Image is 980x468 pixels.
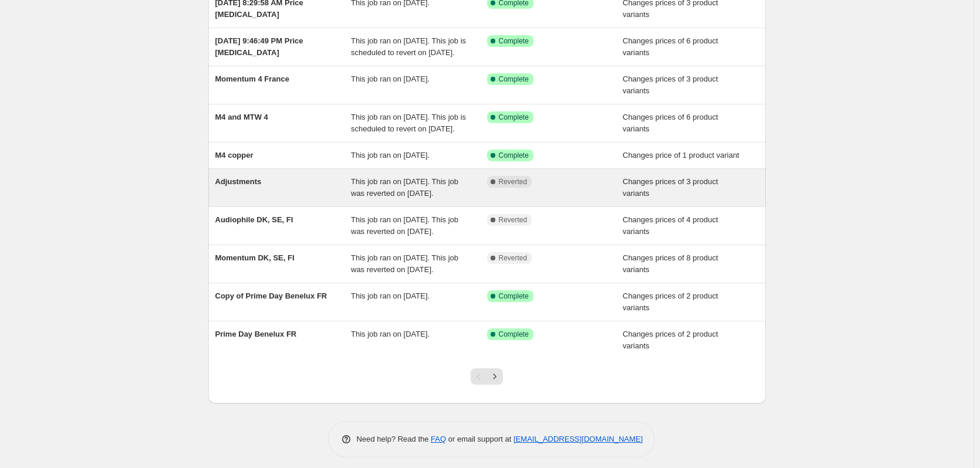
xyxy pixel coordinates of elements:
span: Changes price of 1 product variant [623,151,739,160]
span: Momentum 4 France [215,74,289,83]
span: Changes prices of 2 product variants [623,330,718,350]
span: Changes prices of 2 product variants [623,291,718,312]
nav: Pagination [471,368,503,385]
span: Changes prices of 8 product variants [623,253,718,274]
span: Complete [499,113,529,122]
span: This job ran on [DATE]. [351,74,430,83]
span: Complete [499,74,529,84]
span: Changes prices of 4 product variants [623,215,718,236]
span: or email support at [446,435,513,443]
span: Prime Day Benelux FR [215,330,297,338]
span: This job ran on [DATE]. This job was reverted on [DATE]. [351,177,458,198]
a: FAQ [431,435,446,443]
span: This job ran on [DATE]. This job is scheduled to revert on [DATE]. [351,113,466,133]
span: This job ran on [DATE]. [351,330,430,338]
span: Complete [499,291,529,301]
span: Need help? Read the [357,435,431,443]
span: Copy of Prime Day Benelux FR [215,291,327,300]
span: Changes prices of 3 product variants [623,74,718,95]
span: This job ran on [DATE]. This job is scheduled to revert on [DATE]. [351,36,466,57]
span: Reverted [499,253,528,263]
a: [EMAIL_ADDRESS][DOMAIN_NAME] [513,435,643,443]
span: This job ran on [DATE]. [351,151,430,160]
span: Reverted [499,215,528,225]
span: Momentum DK, SE, FI [215,253,295,262]
span: M4 and MTW 4 [215,113,268,121]
span: Changes prices of 6 product variants [623,113,718,133]
button: Next [486,368,503,385]
span: This job ran on [DATE]. This job was reverted on [DATE]. [351,253,458,274]
span: Audiophile DK, SE, FI [215,215,293,224]
span: This job ran on [DATE]. [351,291,430,300]
span: This job ran on [DATE]. This job was reverted on [DATE]. [351,215,458,236]
span: M4 copper [215,151,254,160]
span: Adjustments [215,177,262,186]
span: Complete [499,36,529,46]
span: [DATE] 9:46:49 PM Price [MEDICAL_DATA] [215,36,303,57]
span: Complete [499,330,529,339]
span: Changes prices of 3 product variants [623,177,718,198]
span: Reverted [499,177,528,186]
span: Complete [499,151,529,160]
span: Changes prices of 6 product variants [623,36,718,57]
